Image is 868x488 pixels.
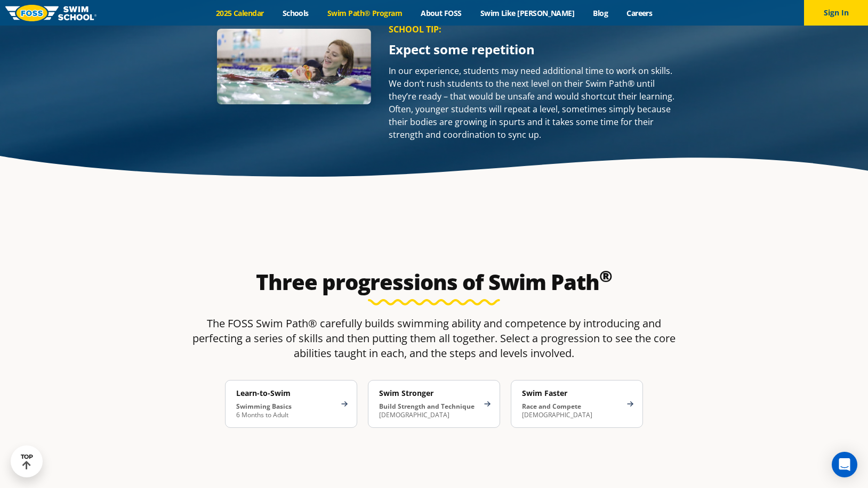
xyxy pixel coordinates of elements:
[236,402,335,419] p: 6 Months to Adult
[584,8,617,18] a: Blog
[522,402,581,411] strong: Race and Compete
[5,5,97,21] img: FOSS Swim School Logo
[412,8,471,18] a: About FOSS
[389,24,680,35] p: SCHOOL TIP:
[599,265,612,287] sup: ®
[236,388,335,398] h4: Learn-to-Swim
[182,316,686,361] p: The FOSS Swim Path® carefully builds swimming ability and competence by introducing and perfectin...
[617,8,662,18] a: Careers
[182,269,686,295] h2: Three progressions of Swim Path
[273,8,318,18] a: Schools
[522,402,621,419] p: [DEMOGRAPHIC_DATA]
[206,8,273,18] a: 2025 Calendar
[522,388,621,398] h4: Swim Faster
[389,43,680,56] p: Expect some repetition
[236,402,292,411] strong: Swimming Basics
[471,8,584,18] a: Swim Like [PERSON_NAME]
[379,402,475,411] strong: Build Strength and Technique
[379,388,478,398] h4: Swim Stronger
[832,452,857,477] div: Open Intercom Messenger
[389,64,680,141] p: In our experience, students may need additional time to work on skills. We don’t rush students to...
[318,8,411,18] a: Swim Path® Program
[21,453,33,470] div: TOP
[379,402,478,419] p: [DEMOGRAPHIC_DATA]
